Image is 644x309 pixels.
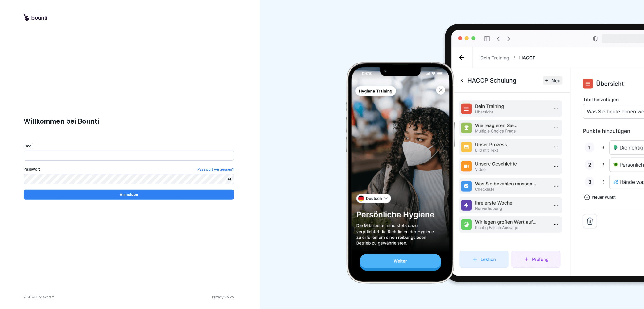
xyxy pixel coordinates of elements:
a: Passwort vergessen? [197,166,234,172]
h1: Willkommen bei Bounti [24,116,234,126]
label: Email [24,143,234,149]
span: Passwort vergessen? [197,167,234,171]
p: © 2024 Honeycraft [24,295,54,300]
p: Anmelden [120,192,138,197]
label: Passwort [24,166,40,172]
img: logo.svg [24,14,47,21]
button: Anmelden [24,190,234,200]
a: Privacy Policy [212,295,234,300]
